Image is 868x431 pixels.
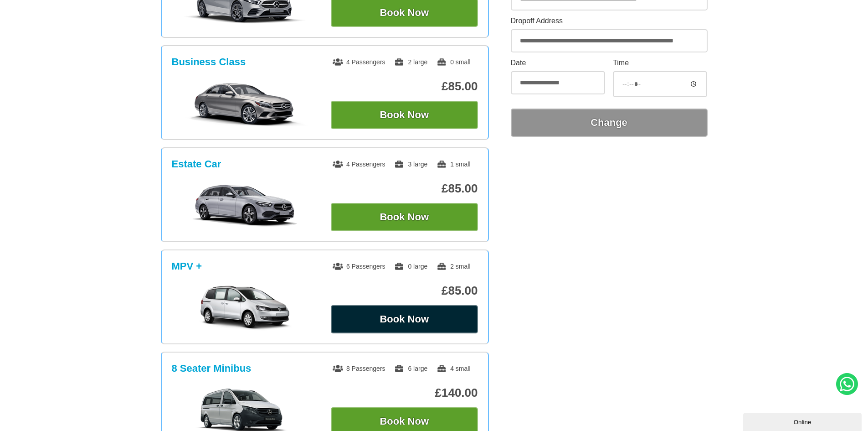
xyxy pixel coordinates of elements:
span: 0 large [394,263,427,270]
h3: Business Class [172,56,246,68]
h3: Estate Car [172,158,221,170]
span: 4 Passengers [333,161,385,168]
p: £85.00 [331,284,478,298]
span: 2 small [437,263,470,270]
span: 8 Passengers [333,365,385,372]
button: Book Now [331,203,478,231]
label: Dropoff Address [511,17,708,25]
span: 2 large [394,58,427,66]
span: 6 Passengers [333,263,385,270]
img: Business Class [176,81,313,126]
span: 3 large [394,161,427,168]
label: Date [511,59,605,67]
span: 1 small [437,161,470,168]
span: 6 large [394,365,427,372]
button: Book Now [331,305,478,333]
iframe: chat widget [743,411,863,431]
h3: 8 Seater Minibus [172,363,252,374]
span: 0 small [437,58,470,66]
p: £140.00 [331,386,478,400]
button: Change [511,109,708,137]
img: Estate Car [176,183,313,228]
p: £85.00 [331,79,478,93]
button: Book Now [331,101,478,129]
span: 4 small [437,365,470,372]
label: Time [613,59,707,67]
h3: MPV + [172,260,202,272]
span: 4 Passengers [333,58,385,66]
p: £85.00 [331,182,478,196]
img: MPV + [176,285,313,331]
